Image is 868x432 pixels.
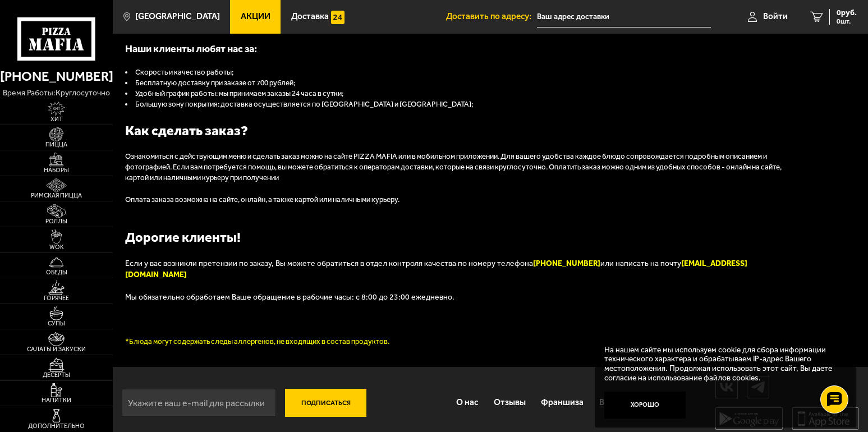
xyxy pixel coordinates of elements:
[486,388,534,418] a: Отзывы
[591,388,645,418] a: Вакансии
[125,259,533,268] span: Если у вас возникли претензии по заказу, Вы можете обратиться в отдел контроля качества по номеру...
[837,18,857,25] span: 0 шт.
[135,12,220,21] span: [GEOGRAPHIC_DATA]
[837,9,857,17] span: 0 руб.
[122,389,276,417] input: Укажите ваш e-mail для рассылки
[125,229,241,245] b: Дорогие клиенты!
[331,11,345,24] img: 15daf4d41897b9f0e9f617042186c801.svg
[125,337,389,346] font: *Блюда могут содержать следы аллергенов, не входящих в состав продуктов.
[125,89,798,99] li: Удобный график работы: мы принимаем заказы 24 часа в сутки;
[125,78,798,89] li: Бесплатную доставку при заказе от 700 рублей;
[763,12,788,21] span: Войти
[446,12,537,21] span: Доставить по адресу:
[125,67,798,78] li: Скорость и качество работы;
[604,346,840,383] p: На нашем сайте мы используем cookie для сбора информации технического характера и обрабатываем IP...
[125,43,257,55] span: Наши клиенты любят нас за:
[125,151,798,183] p: Ознакомиться с действующим меню и сделать заказ можно на сайте PIZZA MAFIA или в мобильном прилож...
[604,392,686,419] button: Хорошо
[125,99,798,110] li: Большую зону покрытия: доставка осуществляется по [GEOGRAPHIC_DATA] и [GEOGRAPHIC_DATA];
[537,7,710,27] input: Ваш адрес доставки
[125,292,454,302] span: Мы обязательно обработаем Ваше обращение в рабочие часы: с 8:00 до 23:00 ежедневно.
[125,195,798,205] p: Оплата заказа возможна на сайте, онлайн, а также картой или наличными курьеру.
[534,388,592,418] a: Франшиза
[125,123,248,139] b: Как сделать заказ?
[285,389,366,417] button: Подписаться
[533,259,600,268] font: [PHONE_NUMBER]
[448,388,486,418] a: О нас
[291,12,329,21] span: Доставка
[241,12,270,21] span: Акции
